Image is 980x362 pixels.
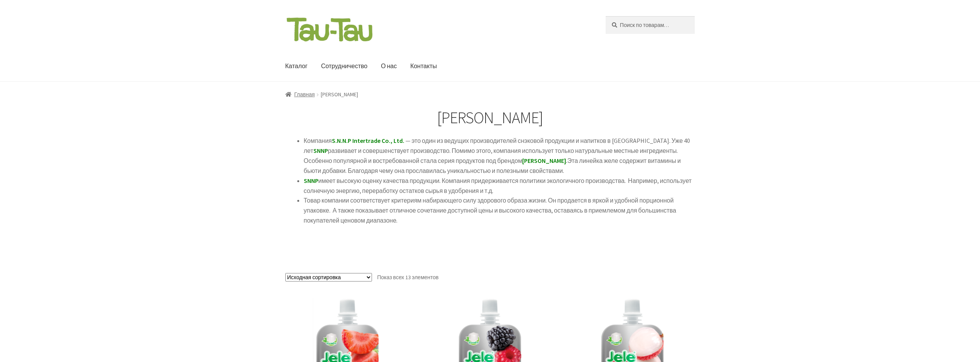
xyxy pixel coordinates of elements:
[332,137,404,144] span: S.N.N.P Intertrade Co., Ltd.
[304,196,695,226] li: Товар компании соответствует критериям набирающего силу здорового образа жизни. Он продается в яр...
[285,16,374,43] img: Tau-Tau
[285,51,588,81] nav: Основное меню
[315,51,374,81] a: Сотрудничество
[304,177,318,184] span: SNNP
[285,273,372,282] select: Заказ в магазине
[285,108,695,127] h1: [PERSON_NAME]
[313,147,328,154] span: SNNP
[522,157,566,164] span: [PERSON_NAME]
[375,51,403,81] a: О нас
[606,16,695,34] input: Поиск по товарам…
[404,51,443,81] a: Контакты
[315,90,320,99] span: /
[279,51,314,81] a: Каталог
[285,91,315,98] a: Главная
[304,136,695,176] li: Компания — это один из ведущих производителей снэковой продукции и напитков в [GEOGRAPHIC_DATA]. ...
[304,176,695,196] li: имеет высокую оценку качества продукции. Компания придерживается политики экологичного производст...
[566,157,567,164] span: .
[285,90,695,99] nav: [PERSON_NAME]
[377,271,439,284] p: Показ всех 13 элементов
